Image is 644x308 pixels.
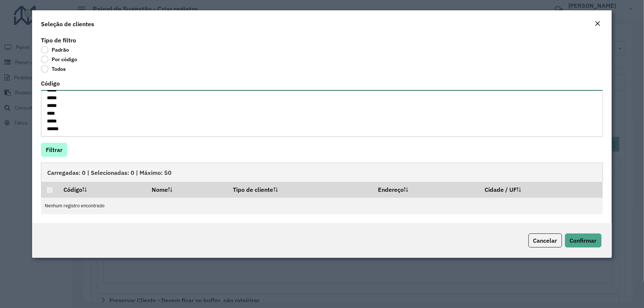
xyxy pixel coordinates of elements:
[41,56,77,63] label: Por código
[59,182,147,197] th: Código
[41,198,603,214] td: Nenhum registro encontrado
[41,65,66,73] label: Todos
[41,79,60,88] label: Código
[41,36,76,45] label: Tipo de filtro
[228,182,373,197] th: Tipo de cliente
[373,182,479,197] th: Endereço
[479,182,603,197] th: Cidade / UF
[593,19,603,29] button: Close
[533,237,557,244] span: Cancelar
[41,46,69,53] label: Padrão
[41,20,94,28] h4: Seleção de clientes
[570,237,597,244] span: Confirmar
[41,163,603,182] div: Carregadas: 0 | Selecionadas: 0 | Máximo: 50
[595,21,601,27] em: Fechar
[528,233,562,248] button: Cancelar
[147,182,228,197] th: Nome
[41,143,67,157] button: Filtrar
[565,233,602,248] button: Confirmar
